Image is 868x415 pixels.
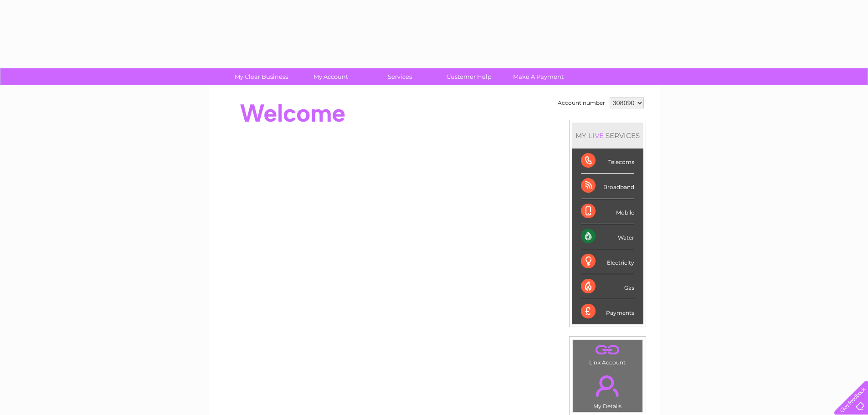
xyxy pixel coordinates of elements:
[575,342,640,358] a: .
[572,339,643,368] td: Link Account
[581,299,634,324] div: Payments
[431,68,507,85] a: Customer Help
[501,68,576,85] a: Make A Payment
[572,368,643,412] td: My Details
[293,68,368,85] a: My Account
[581,224,634,249] div: Water
[581,174,634,199] div: Broadband
[555,95,607,111] td: Account number
[581,249,634,274] div: Electricity
[581,274,634,299] div: Gas
[581,199,634,224] div: Mobile
[586,131,606,140] div: LIVE
[224,68,299,85] a: My Clear Business
[575,370,640,402] a: .
[572,123,643,149] div: MY SERVICES
[581,149,634,174] div: Telecoms
[362,68,437,85] a: Services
